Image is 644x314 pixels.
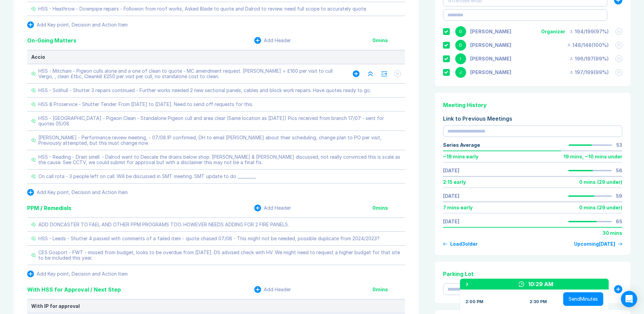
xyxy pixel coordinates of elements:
div: HSS - Reading - Drain smell. - Dalrod want to Descale the drains below shop. [PERSON_NAME] & [PER... [38,154,401,165]
div: G [455,26,466,37]
div: HSS & Proservice - Shutter Tender. From [DATE] to [DATE]. Need to send off requests for this. [38,102,253,107]
div: ~ 18 mins early [443,154,478,159]
div: On call rota - 3 people left on call. Will be discussed in SMT meeting. SMT update to do _________ [38,174,256,179]
div: 0 mins [372,287,405,292]
div: Load 3 older [450,241,478,247]
div: I [455,53,466,64]
div: CES Gosport - FWT - missed from budget, looks to be overdue from [DATE]. DS advised check with HV... [38,250,401,261]
div: Open Intercom Messenger [621,291,637,307]
div: Organizer [541,29,565,34]
div: 197 / 199 ( 99 %) [569,70,609,75]
div: Add Key point, Decision and Action Item [37,22,128,28]
div: 0 mins [579,179,596,185]
div: 0 mins [579,205,596,210]
div: ( 29 under ) [597,179,622,185]
div: ( 29 under ) [597,205,622,210]
div: 19 mins , ~ 10 mins under [564,154,622,159]
div: PPM / Remedials [27,204,71,212]
div: Link to Previous Meetings [443,115,622,123]
button: Add Header [254,37,291,44]
div: Series Average [443,142,480,148]
a: Upcoming[DATE] [574,241,622,247]
div: Add Header [264,205,291,211]
button: Add Header [254,286,291,293]
div: Accio [31,54,401,60]
div: 2:15 early [443,179,466,185]
div: Upcoming [DATE] [574,241,615,247]
div: D [455,40,466,51]
button: Add Key point, Decision and Action Item [27,189,128,196]
div: Add Key point, Decision and Action Item [37,190,128,195]
div: 2:30 PM [530,299,547,304]
button: Add Key point, Decision and Action Item [27,271,128,277]
div: [PERSON_NAME] - Performance review meeting, - 07/08 IP confirmed, DH to email [PERSON_NAME] about... [38,135,401,146]
div: 56 [616,168,622,173]
button: Load3older [443,241,478,247]
div: Gemma White [470,29,511,34]
div: HSS - Mitcham - Pigeon culls alone and a one of clean to quote - MC amendment request. [PERSON_NA... [38,68,339,79]
div: J [455,67,466,78]
div: 59 [616,193,622,199]
button: SendMinutes [563,292,603,306]
div: Add Header [264,38,291,43]
div: With HSS for Approval / Next Step [27,285,121,294]
a: [DATE] [443,219,459,224]
div: ADD DONCASTER TO FAEL AND OTHER PPM PROGRAMS TOO. HOWEVER NEEDS ADDING FOR 2 FIRE PANELS. [38,222,289,227]
div: HSS - Solihull - Shutter 3 repairs continued - Further works needed 2 new sectional panels, cable... [38,88,371,93]
div: 10:29 AM [528,280,553,288]
div: 65 [616,219,622,224]
div: On-Going Matters [27,36,76,45]
div: With IP for approval [31,303,401,309]
div: 53 [616,142,622,148]
div: Add Header [264,287,291,292]
div: 148 / 148 ( 100 %) [567,42,609,48]
button: Add Header [254,205,291,211]
div: Iain Parnell [470,56,511,62]
a: [DATE] [443,193,459,199]
div: 196 / 197 ( 99 %) [569,56,609,62]
div: David Hayter [470,42,511,48]
div: 30 mins [603,230,622,236]
div: 0 mins [372,205,405,211]
div: Jonny Welbourn [470,70,511,75]
div: Meeting History [443,101,622,109]
div: Parking Lot [443,270,622,278]
button: Add Key point, Decision and Action Item [27,21,128,28]
div: 2:00 PM [465,299,483,304]
div: 0 mins [372,38,405,43]
div: HSS - Heathrow - Downpipe repairs - Followon from roof works, Asked Blade to quote and Dalrod to ... [38,6,367,12]
div: HSS - Leeds - Shutter 4 passed with comments of a failed item - quote chased 07/08 - This might n... [38,236,380,241]
div: HSS - [GEOGRAPHIC_DATA] - Pigeon Clean - Standalone Pigeon cull and area clear (Same location as ... [38,116,401,126]
a: [DATE] [443,168,459,173]
div: Add Key point, Decision and Action Item [37,271,128,277]
div: 194 / 199 ( 97 %) [569,29,609,34]
div: 7 mins early [443,205,473,210]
